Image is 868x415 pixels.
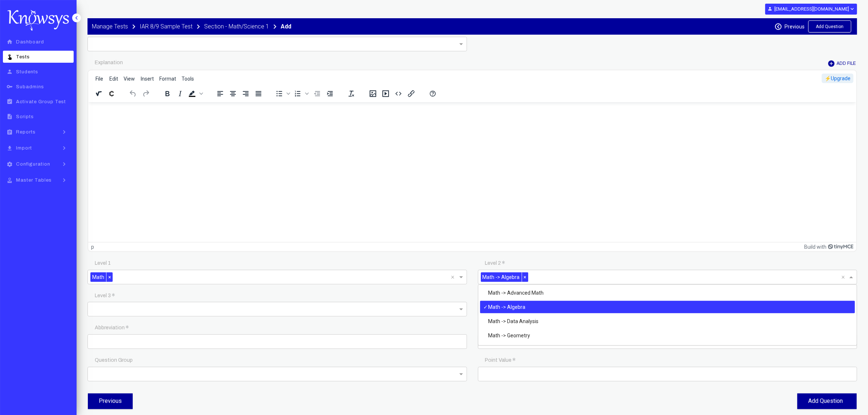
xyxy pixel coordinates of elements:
[270,22,279,31] i: keyboard_arrow_right
[480,301,855,313] div: Math -> Algebra
[5,177,14,183] i: approval
[367,89,379,99] button: Insert/edit image
[427,89,439,99] button: Help
[95,325,128,330] app-required-indication: Abbreviation
[127,89,139,99] button: Undo
[240,89,252,99] button: Align right
[774,23,782,31] i: keyboard_arrow_left
[16,99,66,104] span: Activate Group Test
[6,6,372,14] body: Rich Text Area. Press ALT-0 for help.
[5,69,14,75] i: person
[106,272,113,282] span: ×
[73,14,80,22] i: keyboard_arrow_left
[481,272,522,282] span: Math -> Algebra
[480,315,855,327] div: Math -> Data Analysis
[5,84,14,90] i: key
[16,114,34,119] span: Scripts
[849,6,855,12] i: expand_more
[405,89,417,99] button: Insert/edit link
[227,89,239,99] button: Align center
[95,260,111,266] app-required-indication: Level 1
[5,145,14,151] i: file_download
[161,89,174,99] button: Bold
[480,287,855,299] div: Math -> Advanced Math
[485,260,505,266] app-required-indication: Level 2
[5,39,14,45] i: home
[182,76,194,82] span: Tools
[281,22,291,31] a: Add
[16,162,50,167] span: Configuration
[16,39,44,44] span: Dashboard
[392,89,405,99] button: Source code
[16,84,44,89] span: Subadmins
[214,89,226,99] button: Align left
[92,22,128,31] a: Manage Tests
[204,22,269,31] a: Section - Math/Science 1
[841,273,848,282] span: Clear all
[129,22,138,31] i: keyboard_arrow_right
[5,98,14,105] i: assignment_turned_in
[16,178,52,183] span: Master Tables
[379,89,392,99] button: Insert/edit media
[16,69,38,74] span: Students
[774,6,849,12] b: [EMAIL_ADDRESS][DOMAIN_NAME]
[91,244,94,250] div: p
[797,393,857,409] button: Add Question
[785,24,805,30] label: Previous
[16,54,30,59] span: Tests
[194,22,203,31] i: keyboard_arrow_right
[59,177,70,184] i: keyboard_arrow_right
[767,6,772,11] i: person
[5,54,14,60] i: touch_app
[16,146,32,151] span: Import
[187,89,205,99] div: Background color Black
[5,161,14,167] i: settings
[485,357,515,363] app-required-indication: Point Value
[141,76,154,82] span: Insert
[96,76,103,82] span: File
[16,129,36,135] span: Reports
[88,393,133,409] button: Previous
[6,6,762,14] body: Rich Text Area. Press ALT-0 for help.
[59,144,70,152] i: keyboard_arrow_right
[109,76,118,82] span: Edit
[252,89,265,99] button: Justify
[95,293,114,298] app-required-indication: Level 3
[480,329,855,342] div: Math -> Geometry
[160,76,176,82] span: Format
[59,160,70,168] i: keyboard_arrow_right
[478,284,857,346] ng-dropdown-panel: Options list
[174,89,186,99] button: Italic
[124,76,135,82] span: View
[95,60,123,65] app-required-indication: Explanation
[93,89,105,99] button: Insert a math equation - MathType
[808,20,851,32] button: Add Question
[140,89,152,99] button: Redo
[274,89,292,99] div: Bullet list
[522,272,528,282] span: ×
[59,128,70,136] i: keyboard_arrow_right
[804,244,853,250] a: Build with TinyMCE
[345,89,358,99] button: Clear formatting
[324,89,336,99] button: Increase indent
[5,129,14,135] i: assignment
[451,273,458,282] span: Clear all
[292,89,311,99] div: Numbered list
[88,102,856,242] iframe: Rich Text Area
[827,60,857,67] button: add_circleAdd File
[95,357,133,363] app-required-indication: Question Group
[140,22,192,31] a: IAR 8/9 Sample Test
[5,113,14,120] i: description
[105,89,118,99] button: Insert a chemistry formula - ChemType
[90,272,106,282] span: Math
[828,60,835,68] i: add_circle
[822,74,853,84] a: ⚡️Upgrade
[311,89,323,99] button: Decrease indent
